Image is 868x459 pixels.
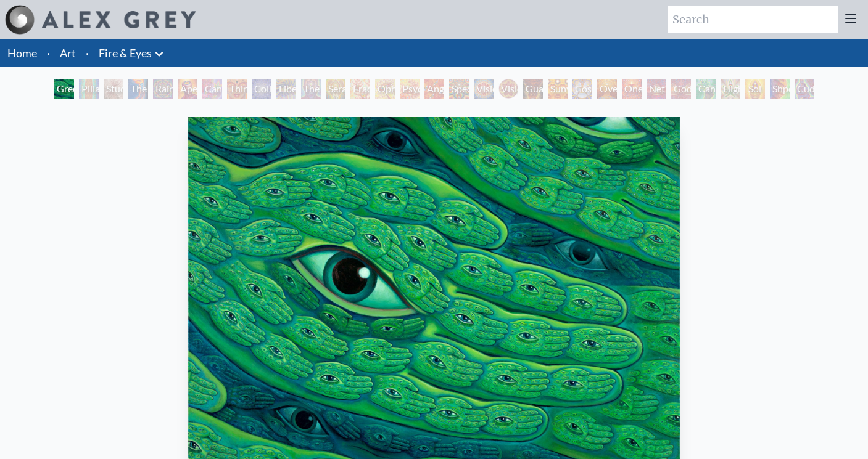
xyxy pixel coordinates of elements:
[523,79,543,99] div: Guardian of Infinite Vision
[400,79,420,99] div: Psychomicrograph of a Fractal Paisley Cherub Feather Tip
[227,79,247,99] div: Third Eye Tears of Joy
[276,79,296,99] div: Liberation Through Seeing
[668,6,838,33] input: Search
[54,79,74,99] div: Green Hand
[647,79,666,99] div: Net of Being
[671,79,691,99] div: Godself
[252,79,271,99] div: Collective Vision
[99,44,152,62] a: Fire & Eyes
[301,79,321,99] div: The Seer
[424,79,444,99] div: Angel Skin
[597,79,617,99] div: Oversoul
[745,79,765,99] div: Sol Invictus
[81,39,94,67] li: ·
[795,79,814,99] div: Cuddle
[79,79,99,99] div: Pillar of Awareness
[128,79,148,99] div: The Torch
[350,79,370,99] div: Fractal Eyes
[770,79,790,99] div: Shpongled
[696,79,716,99] div: Cannafist
[622,79,642,99] div: One
[153,79,173,99] div: Rainbow Eye Ripple
[178,79,197,99] div: Aperture
[572,79,592,99] div: Cosmic Elf
[104,79,123,99] div: Study for the Great Turn
[474,79,494,99] div: Vision Crystal
[60,44,76,62] a: Art
[7,46,37,60] a: Home
[548,79,568,99] div: Sunyata
[721,79,740,99] div: Higher Vision
[375,79,395,99] div: Ophanic Eyelash
[449,79,469,99] div: Spectral Lotus
[326,79,345,99] div: Seraphic Transport Docking on the Third Eye
[498,79,518,99] div: Vision [PERSON_NAME]
[202,79,222,99] div: Cannabis Sutra
[42,39,55,67] li: ·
